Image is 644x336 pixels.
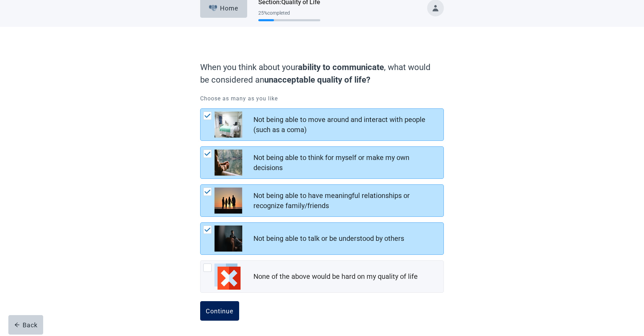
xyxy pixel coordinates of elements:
p: Choose as many as you like [200,94,444,103]
div: Not being able to move around and interact with people (such as a coma), checkbox, checked [200,108,444,141]
div: None of the above would be hard on my quality of life [253,272,418,282]
div: 25 % completed [258,10,320,16]
div: Not being able to think for myself or make my own decisions, checkbox, checked [200,146,444,179]
div: Not being able to have meaningful relationships or recognize family/friends, checkbox, checked [200,184,444,217]
img: Elephant [209,5,218,11]
button: Continue [200,301,239,321]
div: Not being able to have meaningful relationships or recognize family/friends [253,191,439,211]
div: Not being able to think for myself or make my own decisions [253,153,439,173]
strong: ability to communicate [298,62,384,72]
div: Not being able to talk or be understood by others, checkbox, checked [200,222,444,255]
div: Not being able to talk or be understood by others [253,234,404,244]
div: None of the above would be hard on my quality of life, checkbox, not checked [200,260,444,293]
strong: unacceptable quality of life? [264,75,370,85]
span: arrow-left [14,322,20,328]
button: arrow-leftBack [8,315,43,335]
div: Progress section [258,7,320,24]
div: Home [209,5,239,12]
label: When you think about your , what would be considered an [200,61,440,86]
div: Not being able to move around and interact with people (such as a coma) [253,115,439,135]
div: Back [14,321,38,328]
div: Continue [206,307,234,314]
